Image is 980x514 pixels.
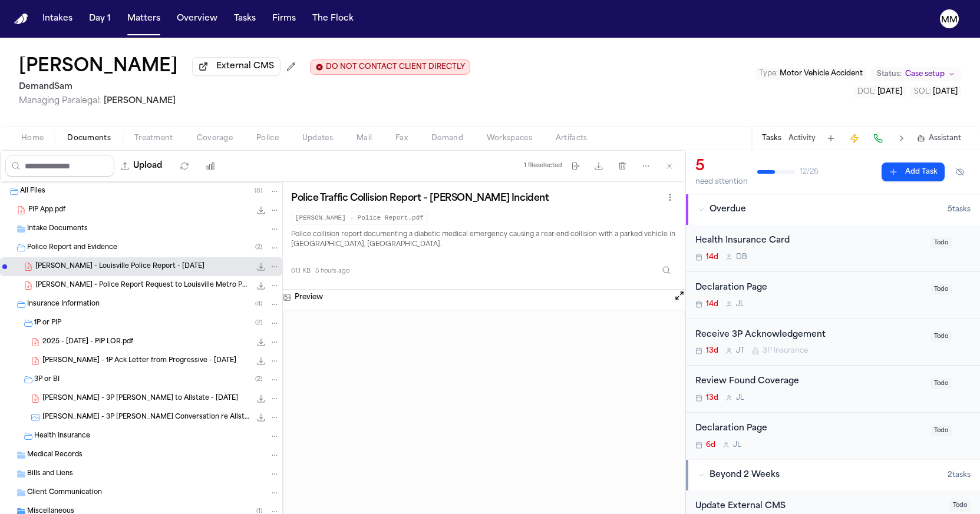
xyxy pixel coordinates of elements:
[736,300,744,309] span: J L
[172,8,222,29] button: Overview
[291,230,677,251] p: Police collision report documenting a diabetic medical emergency causing a rear-end collision wit...
[736,393,744,403] span: J L
[706,440,715,450] span: 6d
[941,16,958,24] text: MM
[14,14,28,25] img: Finch Logo
[255,301,262,307] span: ( 4 )
[780,70,863,77] span: Motor Vehicle Accident
[255,355,267,367] button: Download R. Mears - 1P Ack Letter from Progressive - 10.7.25
[255,393,267,404] button: Download R. Mears - 3P LOR to Allstate - 10.2.25
[759,70,778,77] span: Type :
[854,86,906,98] button: Edit DOL: 2025-09-26
[315,267,349,276] span: 5 hours ago
[755,68,866,79] button: Edit Type: Motor Vehicle Accident
[686,366,980,413] div: Open task: Review Found Coverage
[930,378,952,389] span: Todo
[933,88,958,95] span: [DATE]
[706,300,718,309] span: 14d
[686,413,980,459] div: Open task: Declaration Page
[19,80,470,94] h2: DemandSam
[291,211,428,225] code: [PERSON_NAME] - Police Report.pdf
[256,134,279,143] span: Police
[914,88,931,95] span: SOL :
[42,394,238,404] span: [PERSON_NAME] - 3P [PERSON_NAME] to Allstate - [DATE]
[686,319,980,366] div: Open task: Receive 3P Acknowledgement
[733,440,741,450] span: J L
[674,290,685,305] button: Open preview
[67,134,111,143] span: Documents
[686,194,980,225] button: Overdue5tasks
[686,225,980,272] div: Open task: Health Insurance Card
[949,163,971,181] button: Hide completed tasks (⌘⇧H)
[710,469,780,481] span: Beyond 2 Weeks
[762,134,781,143] button: Tasks
[706,346,718,356] span: 13d
[800,167,819,177] span: 12 / 26
[104,97,176,105] span: [PERSON_NAME]
[929,134,961,143] span: Assistant
[930,284,952,295] span: Todo
[695,234,923,248] div: Health Insurance Card
[695,500,942,513] div: Update External CMS
[229,8,260,29] a: Tasks
[27,243,117,253] span: Police Report and Evidence
[710,204,746,215] span: Overdue
[19,57,178,78] h1: [PERSON_NAME]
[487,134,532,143] span: Workspaces
[763,346,808,356] span: 3P Insurance
[216,61,274,72] span: External CMS
[38,8,77,29] button: Intakes
[27,300,100,310] span: Insurance Information
[295,293,323,302] h3: Preview
[5,155,114,177] input: Search files
[123,8,165,29] button: Matters
[395,134,408,143] span: Fax
[882,163,945,181] button: Add Task
[27,488,102,498] span: Client Communication
[255,320,262,326] span: ( 2 )
[556,134,588,143] span: Artifacts
[930,237,952,248] span: Todo
[870,130,886,147] button: Make a Call
[27,469,73,479] span: Bills and Liens
[695,157,748,176] div: 5
[291,193,549,204] h3: Police Traffic Collision Report – [PERSON_NAME] Incident
[857,88,876,95] span: DOL :
[656,260,677,281] button: Inspect
[674,290,685,301] button: Open preview
[736,253,747,262] span: D B
[788,134,816,143] button: Activity
[255,188,262,194] span: ( 8 )
[695,329,923,342] div: Receive 3P Acknowledgement
[197,134,233,143] span: Coverage
[34,319,61,329] span: 1P or PIP
[686,272,980,319] div: Open task: Declaration Page
[877,88,902,95] span: [DATE]
[930,425,952,436] span: Todo
[823,130,839,147] button: Add Task
[255,204,267,216] button: Download PIP App.pdf
[357,134,372,143] span: Mail
[871,67,961,81] button: Change status from Case setup
[134,134,173,143] span: Treatment
[255,412,267,423] button: Download R. Mears - 3P Slack Conversation re Allstate Claim - 968386581 - 2024
[695,281,923,295] div: Declaration Page
[14,14,28,25] a: Home
[431,134,463,143] span: Demand
[706,393,718,403] span: 13d
[255,244,262,251] span: ( 2 )
[84,8,116,29] button: Day 1
[255,336,267,348] button: Download 2025 - 10.01.2025 - PIP LOR.pdf
[736,346,745,356] span: J T
[34,375,60,385] span: 3P or BI
[20,187,45,197] span: All Files
[27,224,88,234] span: Intake Documents
[27,450,83,460] span: Medical Records
[326,62,465,72] span: DO NOT CONTACT CLIENT DIRECTLY
[114,155,169,177] button: Upload
[706,253,718,262] span: 14d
